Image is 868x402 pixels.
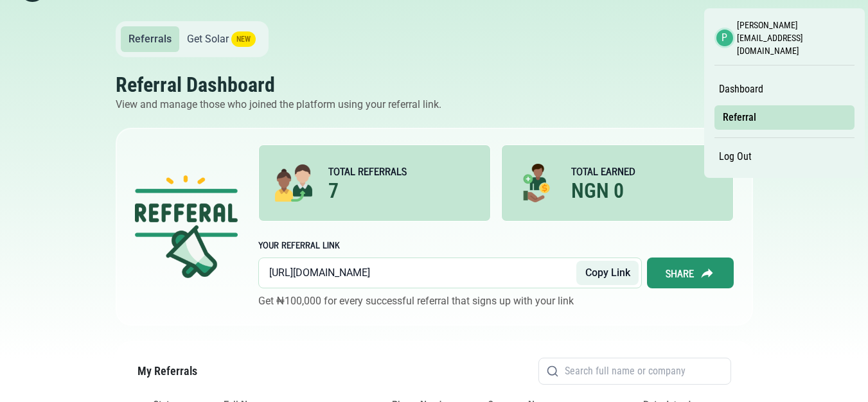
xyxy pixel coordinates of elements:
[116,73,753,97] h2: Referral Dashboard
[714,78,768,100] a: Dashboard
[714,146,756,168] a: Log Out
[231,31,256,47] span: NEW
[121,26,179,52] a: Referrals
[538,358,731,385] input: Search full name or company
[517,161,556,205] img: Referral
[137,362,197,380] h3: My Referrals
[722,30,727,46] span: P
[571,179,635,203] h3: NGN 0
[718,107,761,128] a: Referral
[116,97,753,112] p: View and manage those who joined the platform using your referral link.
[258,293,574,309] p: Get ₦100,000 for every successful referral that signs up with your link
[179,26,263,52] a: Get SolarNEW
[571,163,635,179] p: TOTAL EARNED
[666,265,694,281] p: Share
[274,161,313,205] img: Referral
[576,261,639,285] button: Copy Link
[135,144,238,309] img: Referral
[258,237,340,252] h2: YOUR REFERRAL LINK
[699,265,715,281] img: Share button
[328,163,407,179] p: TOTAL REFERRALS
[737,19,855,57] small: [PERSON_NAME][EMAIL_ADDRESS][DOMAIN_NAME]
[328,179,407,203] h3: 7
[546,365,559,378] img: Search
